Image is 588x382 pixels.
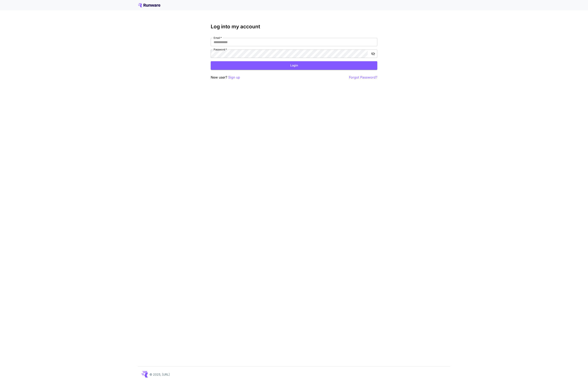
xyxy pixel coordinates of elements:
[214,48,227,51] label: Password
[349,75,377,80] button: Forgot Password?
[149,372,170,377] p: © 2025, [URL]
[211,24,377,30] h3: Log into my account
[369,50,377,57] button: toggle password visibility
[211,61,377,70] button: Login
[228,75,240,80] button: Sign up
[214,36,222,40] label: Email
[211,75,240,80] p: New user?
